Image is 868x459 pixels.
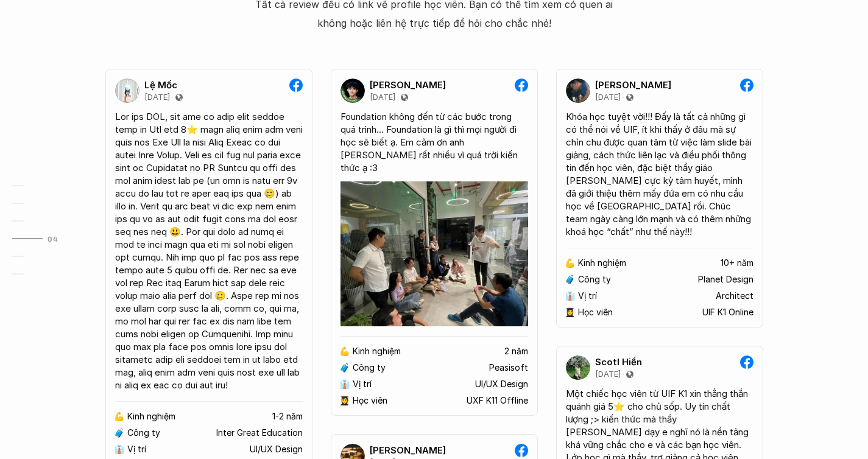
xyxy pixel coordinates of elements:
p: [DATE] [595,370,621,379]
p: Vị trí [127,444,146,455]
p: Công ty [127,428,160,438]
p: Planet Design [698,275,753,285]
p: UI/UX Design [250,444,303,455]
p: [PERSON_NAME] [595,80,671,91]
p: [DATE] [595,93,621,102]
p: [DATE] [144,93,170,102]
p: Inter Great Education [216,428,303,438]
p: 💪 [565,258,575,268]
p: 👩‍🎓 [565,307,575,318]
p: Scotl Hiền [595,357,642,368]
p: Architect [716,291,753,301]
p: Vị trí [578,291,597,301]
p: 👔 [565,291,575,301]
p: Kinh nghiệm [578,258,626,268]
p: 🧳 [565,275,575,285]
p: 1-2 năm [272,412,303,422]
div: Khóa học tuyệt vời!!! Đấy là tất cả những gì có thể nói về UIF, ít khi thấy ở đâu mà sự chỉn chu ... [566,110,753,238]
p: Lệ Mốc [144,80,177,91]
p: UI/UX Design [475,379,528,390]
div: Lor ips DOL, sit ame co adip elit seddoe temp in Utl etd 8⭐ magn aliq enim adm veni quis nos Exe ... [115,110,303,391]
p: Công ty [353,363,386,373]
p: [PERSON_NAME] [370,445,446,456]
p: UIF K1 Online [702,307,753,318]
p: 👩‍🎓 [339,396,350,406]
p: [DATE] [370,93,395,102]
p: Công ty [578,275,611,285]
strong: 04 [48,234,58,242]
p: [PERSON_NAME] [370,80,446,91]
p: Peasisoft [489,363,528,373]
p: Học viên [353,396,387,406]
a: [PERSON_NAME][DATE]Foundation không đến từ các bước trong quá trình... Foundation là gì thì mọi n... [331,69,538,416]
p: UXF K11 Offline [467,396,528,406]
a: [PERSON_NAME][DATE]Khóa học tuyệt vời!!! Đấy là tất cả những gì có thể nói về UIF, ít khi thấy ở ... [556,69,763,328]
p: Vị trí [353,379,372,390]
p: 10+ năm [721,258,753,268]
p: Học viên [578,307,613,318]
div: Foundation không đến từ các bước trong quá trình... Foundation là gì thì mọi người đi học sẽ biết... [340,110,528,174]
p: 🧳 [339,363,350,373]
p: Kinh nghiệm [127,412,175,422]
a: 04 [12,231,70,246]
p: 2 năm [504,346,528,357]
p: 💪 [339,346,350,357]
p: 👔 [339,379,350,390]
p: Kinh nghiệm [353,346,401,357]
